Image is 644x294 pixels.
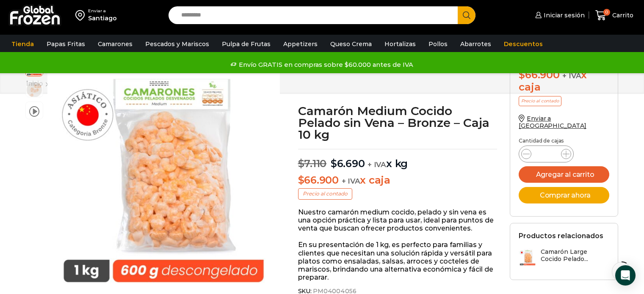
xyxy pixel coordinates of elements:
span: $ [331,157,337,170]
p: Cantidad de cajas [519,138,609,144]
a: Abarrotes [456,36,495,52]
a: Hortalizas [380,36,420,52]
a: Queso Crema [326,36,376,52]
bdi: 7.110 [298,157,327,170]
a: Tienda [7,36,38,52]
span: + IVA [368,160,386,169]
span: + IVA [562,71,581,80]
input: Product quantity [538,148,554,160]
a: Papas Fritas [42,36,89,52]
a: Camarón Large Cocido Pelado... [519,248,609,267]
p: x caja [298,174,498,187]
span: camaron medium bronze [26,81,43,98]
p: x kg [298,149,498,170]
p: En su presentación de 1 kg, es perfecto para familias y clientes que necesitan una solución rápid... [298,241,498,281]
a: Pescados y Mariscos [141,36,213,52]
a: Appetizers [279,36,322,52]
span: $ [298,157,304,170]
p: Precio al contado [519,96,561,106]
span: Iniciar sesión [542,11,585,19]
bdi: 6.690 [331,157,365,170]
span: + IVA [342,177,360,185]
div: Open Intercom Messenger [615,265,636,286]
div: Santiago [88,14,117,22]
h2: Productos relacionados [519,232,603,240]
h3: Camarón Large Cocido Pelado... [541,248,609,263]
a: Descuentos [500,36,547,52]
span: $ [519,69,525,81]
h1: Camarón Medium Cocido Pelado sin Vena – Bronze – Caja 10 kg [298,105,498,140]
a: Camarones [94,36,137,52]
img: address-field-icon.svg [75,8,88,22]
a: Pulpa de Frutas [218,36,275,52]
a: Enviar a [GEOGRAPHIC_DATA] [519,115,586,129]
div: x caja [519,69,609,93]
a: 0 Carrito [593,5,636,25]
p: Nuestro camarón medium cocido, pelado y sin vena es una opción práctica y lista para usar, ideal ... [298,208,498,233]
span: Carrito [610,11,633,19]
button: Search button [458,6,475,24]
bdi: 66.900 [519,69,559,81]
button: Agregar al carrito [519,166,609,183]
span: $ [298,174,304,186]
bdi: 66.900 [298,174,339,186]
div: Enviar a [88,8,117,14]
span: 0 [603,9,610,16]
a: Iniciar sesión [533,7,585,24]
p: Precio al contado [298,188,352,199]
button: Comprar ahora [519,187,609,203]
a: Pollos [424,36,452,52]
